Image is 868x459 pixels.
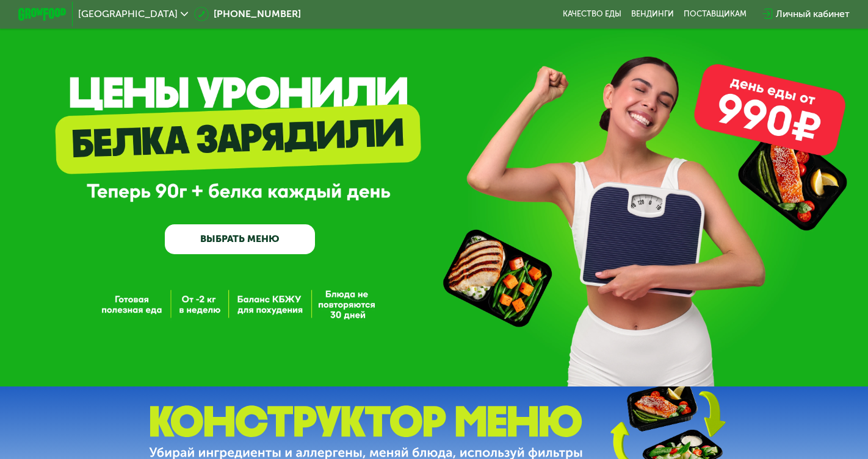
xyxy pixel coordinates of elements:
[165,224,315,254] a: ВЫБРАТЬ МЕНЮ
[563,9,621,19] a: Качество еды
[631,9,674,19] a: Вендинги
[776,7,850,21] div: Личный кабинет
[684,9,747,19] div: поставщикам
[194,7,301,21] a: [PHONE_NUMBER]
[78,9,178,19] span: [GEOGRAPHIC_DATA]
